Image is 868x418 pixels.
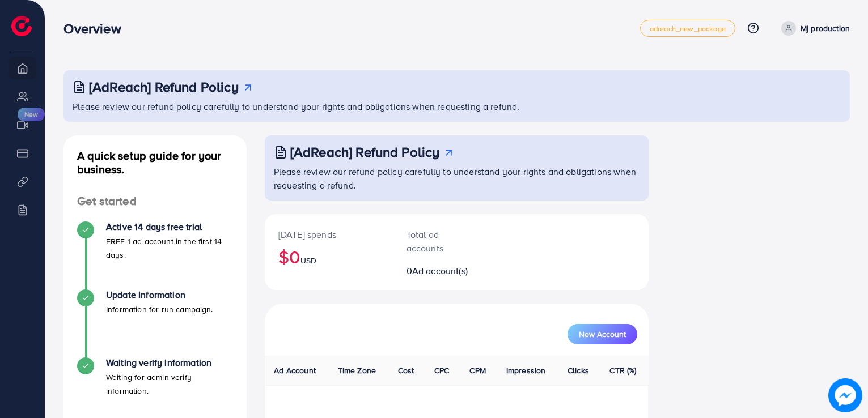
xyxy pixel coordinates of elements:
span: CPC [434,365,449,376]
p: Total ad accounts [407,228,475,255]
a: Mj production [777,21,850,36]
h2: $0 [278,246,379,267]
button: New Account [568,324,637,344]
span: Impression [506,365,546,376]
span: Cost [398,365,414,376]
h3: Overview [63,20,130,37]
span: Clicks [568,365,589,376]
h2: 0 [407,266,475,276]
span: New Account [579,330,626,338]
span: CTR (%) [609,365,636,376]
p: Waiting for admin verify information. [106,370,233,398]
a: adreach_new_package [640,20,735,37]
img: logo [11,16,32,36]
h3: [AdReach] Refund Policy [89,79,239,95]
h3: [AdReach] Refund Policy [290,144,440,160]
span: Ad account(s) [412,265,468,277]
h4: A quick setup guide for your business. [63,149,247,176]
h4: Active 14 days free trial [106,221,233,232]
p: FREE 1 ad account in the first 14 days. [106,234,233,262]
p: Mj production [801,22,850,35]
p: [DATE] spends [278,228,379,241]
h4: Update Information [106,289,213,300]
h4: Get started [63,194,247,208]
p: Please review our refund policy carefully to understand your rights and obligations when requesti... [274,165,642,192]
span: Time Zone [338,365,376,376]
img: image [828,378,862,412]
p: Please review our refund policy carefully to understand your rights and obligations when requesti... [73,100,843,113]
span: CPM [469,365,485,376]
span: adreach_new_package [650,25,726,32]
span: USD [300,255,316,266]
span: Ad Account [274,365,316,376]
li: Update Information [63,289,247,357]
p: Information for run campaign. [106,302,213,316]
li: Active 14 days free trial [63,221,247,289]
h4: Waiting verify information [106,357,233,368]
